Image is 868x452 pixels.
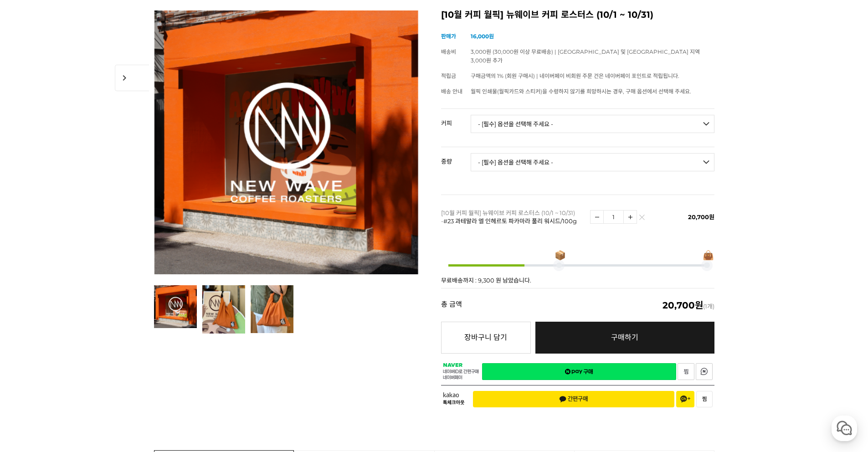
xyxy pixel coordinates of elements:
button: 채널 추가 [676,391,694,407]
a: 홈 [3,289,60,312]
p: [10월 커피 월픽] 뉴웨이브 커피 로스터스 (10/1 ~ 10/31) - [441,209,586,225]
button: 찜 [696,391,713,407]
th: 중량 [441,147,471,168]
span: 대화 [83,303,94,310]
span: 📦 [555,251,566,260]
span: 간편구매 [559,395,588,403]
a: 대화 [60,289,118,312]
p: 무료배송까지 : 9,300 원 남았습니다. [441,277,714,283]
span: 배송비 [441,48,456,55]
img: 수량감소 [591,211,603,223]
a: 구매하기 [535,322,714,354]
span: chevron_right [115,65,149,91]
h2: [10월 커피 월픽] 뉴웨이브 커피 로스터스 (10/1 ~ 10/31) [441,10,714,20]
em: 20,700원 [663,300,703,311]
img: 삭제 [639,217,644,222]
span: 구매금액의 1% (회원 구매시) | 네이버페이 비회원 주문 건은 네이버페이 포인트로 적립됩니다. [471,72,679,79]
span: 설정 [141,303,152,310]
strong: 16,000원 [471,33,494,40]
button: 간편구매 [473,391,674,407]
span: 카카오 톡체크아웃 [443,392,466,406]
span: 👜 [703,251,714,260]
a: 설정 [118,289,175,312]
button: 장바구니 담기 [441,322,531,354]
span: 배송 안내 [441,88,462,95]
span: 적립금 [441,72,456,79]
span: 찜 [702,396,707,402]
span: 20,700원 [688,213,714,221]
span: 3,000원 (30,000원 이상 무료배송) | [GEOGRAPHIC_DATA] 및 [GEOGRAPHIC_DATA] 지역 3,000원 추가 [471,48,700,64]
strong: 총 금액 [441,301,462,310]
a: 새창 [696,363,713,380]
a: 새창 [482,363,676,380]
span: 홈 [29,303,34,310]
span: #23 과테말라 엘 인헤르토 파카마라 풀리 워시드/100g [443,217,577,225]
span: (1개) [663,301,714,310]
span: 판매가 [441,33,456,40]
img: [10월 커피 월픽] 뉴웨이브 커피 로스터스 (10/1 ~ 10/31) [154,10,418,274]
th: 커피 [441,109,471,130]
span: 월픽 인쇄물(월픽카드와 스티커)을 수령하지 않기를 희망하시는 경우, 구매 옵션에서 선택해 주세요. [471,88,691,95]
img: 수량증가 [624,211,637,223]
a: 새창 [678,363,694,380]
span: 구매하기 [611,333,638,342]
span: 채널 추가 [680,395,690,403]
